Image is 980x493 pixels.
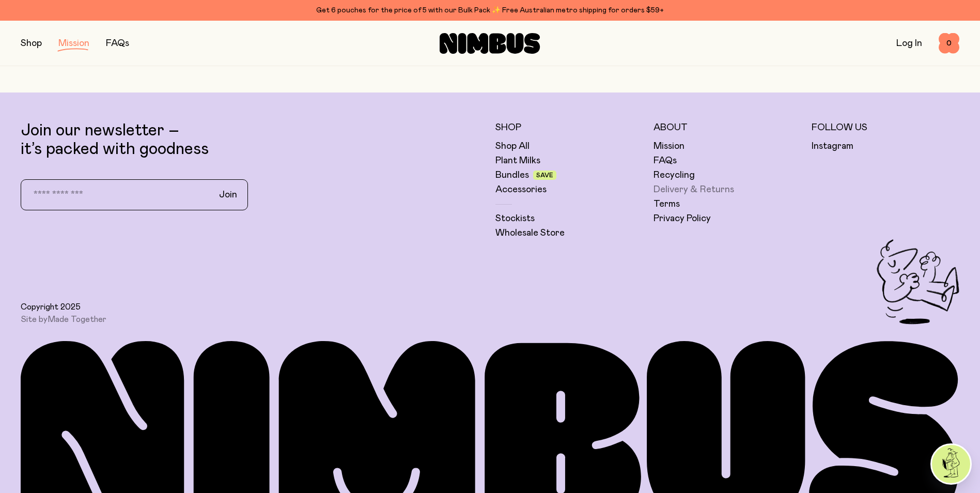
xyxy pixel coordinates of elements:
[932,445,970,483] img: agent
[211,184,245,206] button: Join
[495,140,530,152] a: Shop All
[812,121,959,134] h5: Follow Us
[495,121,643,134] h5: Shop
[654,155,677,167] a: FAQs
[536,172,553,178] span: Save
[21,4,959,17] div: Get 6 pouches for the price of 5 with our Bulk Pack ✨ Free Australian metro shipping for orders $59+
[21,302,81,312] span: Copyright 2025
[812,140,853,152] a: Instagram
[106,39,129,48] a: FAQs
[495,169,529,181] a: Bundles
[654,121,801,134] h5: About
[21,121,485,159] p: Join our newsletter – it’s packed with goodness
[654,212,711,225] a: Privacy Policy
[654,140,685,152] a: Mission
[654,183,734,196] a: Delivery & Returns
[58,39,89,48] a: Mission
[495,212,535,225] a: Stockists
[48,315,106,323] a: Made Together
[896,39,922,48] a: Log In
[495,155,540,167] a: Plant Milks
[495,227,565,239] a: Wholesale Store
[21,314,106,325] span: Site by
[654,198,680,210] a: Terms
[939,33,959,54] button: 0
[654,169,695,181] a: Recycling
[219,189,237,201] span: Join
[495,183,547,196] a: Accessories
